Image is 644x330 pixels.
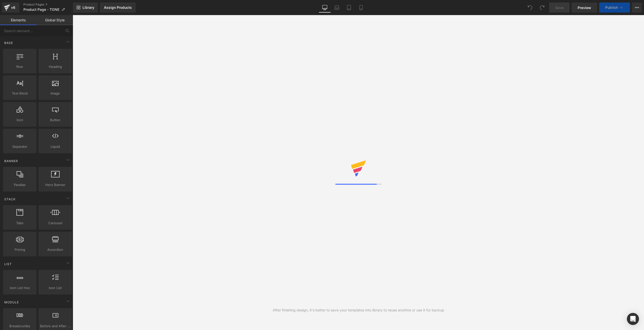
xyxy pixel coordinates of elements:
[5,117,35,123] span: Icon
[23,8,59,12] span: Product Page - TONE
[273,307,444,313] div: After finishing design, it's better to save your templates into library to reuse anytime or use i...
[5,285,35,291] span: Icon List Hoz
[627,313,639,325] div: Open Intercom Messenger
[23,3,73,7] a: Product Pages
[632,3,642,13] button: More
[537,3,547,13] button: Redo
[5,247,35,252] span: Pricing
[572,3,597,13] a: Preview
[5,64,35,69] span: Row
[5,144,35,149] span: Separator
[4,197,16,202] span: Stack
[2,3,19,13] a: v6
[4,159,19,163] span: Banner
[605,6,618,10] span: Publish
[599,3,630,13] button: Publish
[73,3,98,13] a: New Library
[4,300,19,305] span: Module
[40,64,70,69] span: Heading
[4,262,12,266] span: List
[525,3,535,13] button: Undo
[319,3,331,13] a: Desktop
[4,40,14,45] span: Base
[578,5,591,10] span: Preview
[40,323,70,329] span: Before and After Images
[40,285,70,291] span: Icon List
[40,117,70,123] span: Button
[40,144,70,149] span: Liquid
[36,15,73,25] a: Global Style
[83,5,94,10] span: Library
[5,91,35,96] span: Text Block
[555,5,563,10] span: Save
[10,4,16,11] div: v6
[40,91,70,96] span: Image
[343,3,355,13] a: Tablet
[40,247,70,252] span: Accordion
[104,6,132,10] div: Assign Products
[5,323,35,329] span: Breadcrumbs
[40,220,70,226] span: Carousel
[5,220,35,226] span: Tabs
[355,3,367,13] a: Mobile
[5,182,35,187] span: Parallax
[40,182,70,187] span: Hero Banner
[331,3,343,13] a: Laptop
